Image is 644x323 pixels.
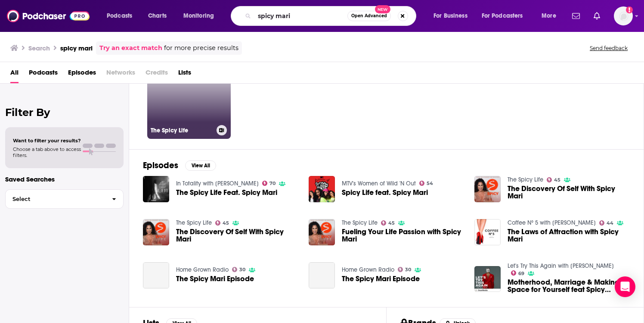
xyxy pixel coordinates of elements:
[232,267,246,272] a: 30
[508,176,543,183] a: The Spicy Life
[554,178,560,182] span: 45
[68,66,96,83] a: Episodes
[615,276,635,297] div: Open Intercom Messenger
[342,275,420,282] a: The Spicy Mari Episode
[419,181,433,186] a: 54
[309,176,335,202] img: Spicy Life feat. Spicy Mari
[176,275,254,282] a: The Spicy Mari Episode
[239,268,245,272] span: 30
[508,185,630,200] a: The Discovery Of Self With Spicy Mari
[518,272,524,276] span: 69
[177,9,225,23] button: open menu
[185,160,216,171] button: View All
[183,10,214,22] span: Monitoring
[569,9,583,23] a: Show notifications dropdown
[147,55,231,139] a: 45The Spicy Life
[269,182,276,185] span: 70
[388,221,395,225] span: 45
[7,8,90,24] img: Podchaser - Follow, Share and Rate Podcasts
[626,6,633,13] svg: Add a profile image
[508,228,630,243] a: The Laws of Attraction with Spicy Mari
[146,66,168,83] span: Credits
[587,44,630,52] button: Send feedback
[375,5,390,13] span: New
[342,228,464,243] a: Fueling Your Life Passion with Spicy Mari
[143,160,216,171] a: EpisodesView All
[508,279,630,293] span: Motherhood, Marriage & Making Space for Yourself feat Spicy [PERSON_NAME]
[262,181,276,186] a: 70
[28,44,50,52] h3: Search
[536,9,567,23] button: open menu
[176,189,277,196] a: The Spicy Life Feat. Spicy Mari
[143,262,169,289] a: The Spicy Mari Episode
[29,66,58,83] a: Podcasts
[542,10,556,22] span: More
[60,44,93,52] h3: spicy mari
[433,10,468,22] span: For Business
[6,196,105,202] span: Select
[474,219,501,245] a: The Laws of Attraction with Spicy Mari
[176,266,229,273] a: Home Grown Radio
[607,221,613,225] span: 44
[476,9,536,23] button: open menu
[142,9,172,23] a: Charts
[482,10,523,22] span: For Podcasters
[508,262,614,270] a: Let's Try This Again with B. Simone
[223,221,229,225] span: 45
[176,180,259,187] a: In Totality with Megan Ashley
[342,189,428,196] span: Spicy Life feat. Spicy Mari
[99,43,162,53] a: Try an exact match
[148,10,167,22] span: Charts
[342,219,378,226] a: The Spicy Life
[5,189,124,209] button: Select
[381,220,395,226] a: 45
[427,182,433,185] span: 54
[508,279,630,293] a: Motherhood, Marriage & Making Space for Yourself feat Spicy Mari
[178,66,191,83] a: Lists
[398,267,412,272] a: 30
[143,176,169,202] img: The Spicy Life Feat. Spicy Mari
[309,219,335,245] img: Fueling Your Life Passion with Spicy Mari
[309,262,335,289] a: The Spicy Mari Episode
[590,9,604,23] a: Show notifications dropdown
[508,219,596,226] a: Coffee N° 5 with Lara Schmoisman
[511,270,525,276] a: 69
[254,9,347,23] input: Search podcasts, credits, & more...
[176,228,298,243] a: The Discovery Of Self With Spicy Mari
[143,160,178,171] h2: Episodes
[5,175,124,183] p: Saved Searches
[614,6,633,25] img: User Profile
[239,6,424,26] div: Search podcasts, credits, & more...
[347,11,391,21] button: Open AdvancedNew
[474,176,501,202] img: The Discovery Of Self With Spicy Mari
[342,266,394,273] a: Home Grown Radio
[215,220,229,226] a: 45
[106,66,135,83] span: Networks
[164,43,238,53] span: for more precise results
[405,268,411,272] span: 30
[143,219,169,245] img: The Discovery Of Self With Spicy Mari
[10,66,19,83] a: All
[614,6,633,25] span: Logged in as hbgcommunications
[101,9,143,23] button: open menu
[151,127,213,134] h3: The Spicy Life
[547,177,561,182] a: 45
[427,9,478,23] button: open menu
[474,266,501,292] img: Motherhood, Marriage & Making Space for Yourself feat Spicy Mari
